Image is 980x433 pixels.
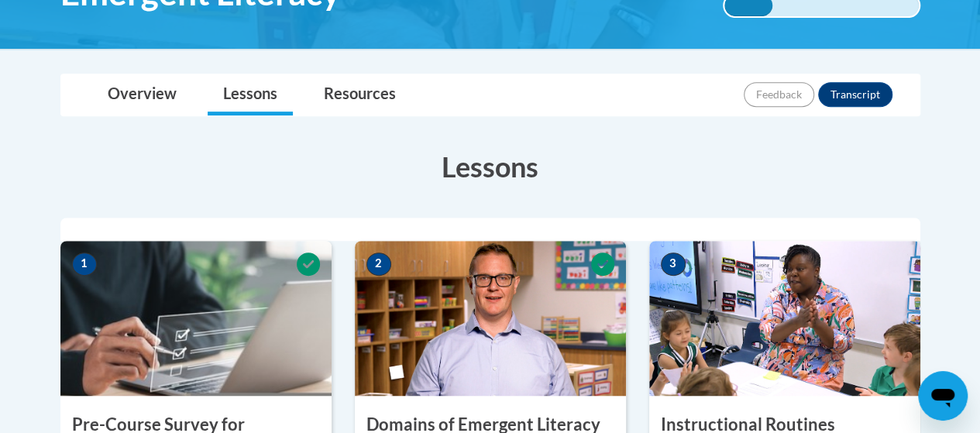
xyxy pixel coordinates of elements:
a: Resources [308,74,411,115]
h3: Lessons [60,147,920,186]
span: 3 [661,253,686,276]
button: Feedback [744,82,814,107]
span: 1 [72,253,97,276]
iframe: Button to launch messaging window [918,371,968,421]
a: Overview [92,74,192,115]
button: Transcript [818,82,892,107]
img: Course Image [60,241,332,396]
a: Lessons [208,74,293,115]
span: 2 [366,253,391,276]
img: Course Image [649,241,920,396]
img: Course Image [355,241,626,396]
